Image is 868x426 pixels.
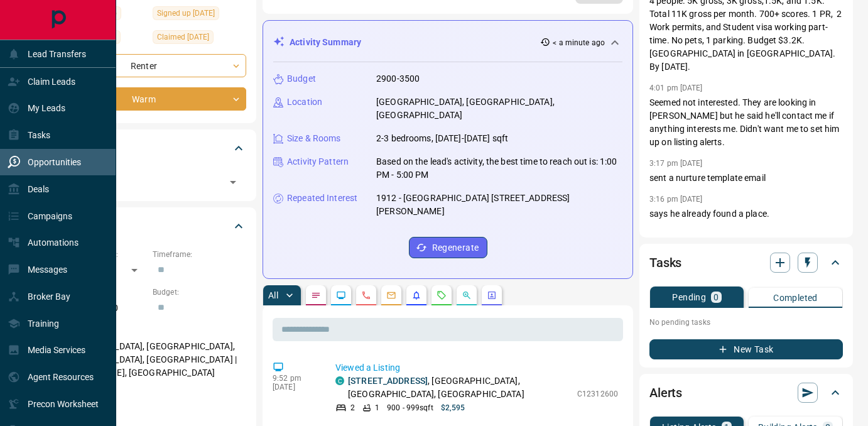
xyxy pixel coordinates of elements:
p: [GEOGRAPHIC_DATA], [GEOGRAPHIC_DATA], [GEOGRAPHIC_DATA], [GEOGRAPHIC_DATA] | [PERSON_NAME], [GEOG... [53,336,246,383]
div: Alerts [649,378,843,408]
svg: Notes [311,290,321,300]
h2: Alerts [649,383,682,403]
p: 2-3 bedrooms, [DATE]-[DATE] sqft [376,132,508,145]
p: Budget: [153,287,246,298]
div: Activity Summary< a minute ago [273,31,622,54]
p: Completed [773,293,818,302]
div: Sun Jul 06 2025 [153,30,246,48]
p: 4:01 pm [DATE] [649,84,703,92]
span: Signed up [DATE] [157,7,215,19]
p: < a minute ago [553,37,605,48]
p: 1 [375,402,379,413]
p: 9:52 pm [273,374,317,383]
p: Size & Rooms [287,132,341,145]
a: [STREET_ADDRESS] [348,376,428,386]
p: No pending tasks [649,313,843,332]
svg: Requests [437,290,447,300]
div: Criteria [53,211,246,241]
p: [DATE] [273,383,317,391]
p: sent a nurture template email [649,172,843,185]
svg: Emails [386,290,396,300]
button: New Task [649,339,843,359]
p: Location [287,96,322,109]
p: Based on the lead's activity, the best time to reach out is: 1:00 PM - 5:00 PM [376,155,622,182]
div: Sun Jul 06 2025 [153,6,246,24]
p: Repeated Interest [287,192,357,205]
p: , [GEOGRAPHIC_DATA], [GEOGRAPHIC_DATA], [GEOGRAPHIC_DATA] [348,374,571,401]
svg: Calls [361,290,371,300]
p: Budget [287,72,316,85]
p: 1912 - [GEOGRAPHIC_DATA] [STREET_ADDRESS][PERSON_NAME] [376,192,622,218]
p: Viewed a Listing [335,361,618,374]
p: All [268,291,278,300]
div: Tags [53,133,246,163]
div: condos.ca [335,376,344,385]
div: Tasks [649,248,843,278]
svg: Lead Browsing Activity [336,290,346,300]
p: Activity Pattern [287,155,349,168]
div: Warm [53,87,246,111]
h2: Tasks [649,253,681,273]
p: Areas Searched: [53,325,246,336]
p: Activity Summary [290,36,361,49]
span: Claimed [DATE] [157,31,209,43]
svg: Opportunities [462,290,472,300]
p: 900 - 999 sqft [387,402,433,413]
p: 3:17 pm [DATE] [649,159,703,168]
p: 0 [713,293,719,302]
p: 2900-3500 [376,72,420,85]
p: C12312600 [577,388,618,400]
button: Open [224,173,242,191]
p: says he already found a place. [649,207,843,221]
svg: Agent Actions [487,290,497,300]
p: 2 [350,402,355,413]
p: Motivation: [53,390,246,401]
p: Timeframe: [153,249,246,260]
button: Regenerate [409,237,487,258]
svg: Listing Alerts [411,290,421,300]
p: Pending [672,293,706,302]
p: Seemed not interested. They are looking in [PERSON_NAME] but he said he'll contact me if anything... [649,96,843,149]
p: 3:16 pm [DATE] [649,195,703,204]
p: [GEOGRAPHIC_DATA], [GEOGRAPHIC_DATA], [GEOGRAPHIC_DATA] [376,96,622,122]
p: $2,595 [441,402,465,413]
div: Renter [53,54,246,77]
